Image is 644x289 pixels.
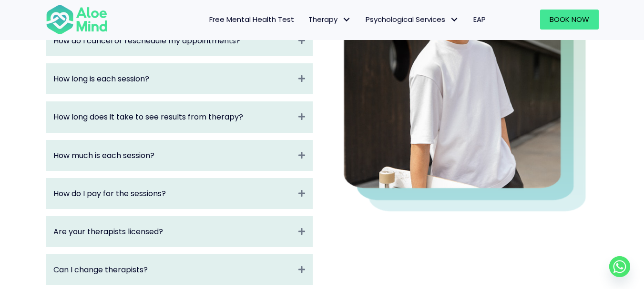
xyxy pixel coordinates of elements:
[466,10,493,30] a: EAP
[448,13,461,27] span: Psychological Services: submenu
[202,10,301,30] a: Free Mental Health Test
[46,4,108,35] img: Aloe mind Logo
[358,10,466,30] a: Psychological ServicesPsychological Services: submenu
[301,10,358,30] a: TherapyTherapy: submenu
[53,264,294,275] a: Can I change therapists?
[540,10,599,30] a: Book Now
[298,150,305,161] i: Expand
[53,73,294,84] a: How long is each session?
[53,111,294,122] a: How long does it take to see results from therapy?
[298,73,305,84] i: Expand
[298,264,305,275] i: Expand
[550,14,589,24] span: Book Now
[53,226,294,237] a: Are your therapists licensed?
[308,14,351,24] span: Therapy
[298,35,305,46] i: Expand
[209,14,294,24] span: Free Mental Health Test
[366,14,459,24] span: Psychological Services
[473,14,486,24] span: EAP
[298,188,305,199] i: Expand
[53,150,294,161] a: How much is each session?
[53,188,294,199] a: How do I pay for the sessions?
[298,111,305,122] i: Expand
[53,35,294,46] a: How do I cancel or reschedule my appointments?
[340,13,354,27] span: Therapy: submenu
[298,226,305,237] i: Expand
[609,256,630,277] a: Whatsapp
[120,10,493,30] nav: Menu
